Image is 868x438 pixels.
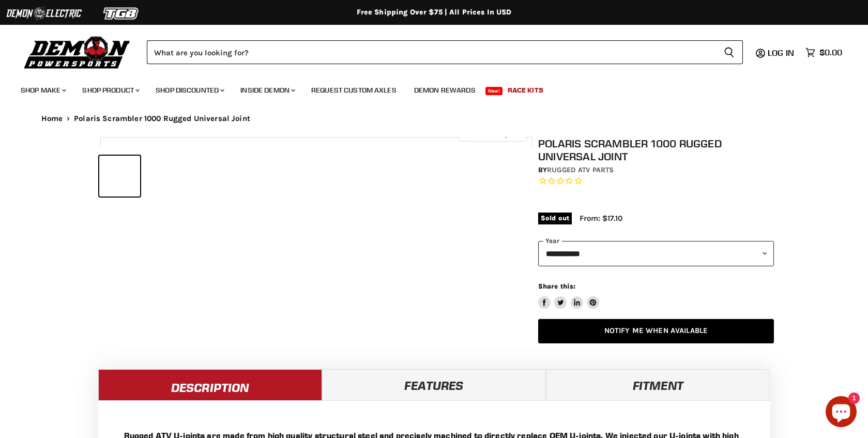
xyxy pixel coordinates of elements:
[322,369,546,400] a: Features
[233,80,301,101] a: Inside Demon
[823,396,860,430] inbox-online-store-chat: Shopify online store chat
[21,114,848,123] nav: Breadcrumbs
[147,40,715,64] input: Search
[538,282,600,309] aside: Share this:
[715,40,743,64] button: Search
[538,137,774,163] h1: Polaris Scrambler 1000 Rugged Universal Joint
[99,156,140,197] button: IMAGE thumbnail
[464,130,521,138] span: Click to expand
[74,80,146,101] a: Shop Product
[485,87,503,95] span: New!
[538,319,774,343] a: Notify Me When Available
[74,114,250,123] span: Polaris Scrambler 1000 Rugged Universal Joint
[13,80,72,101] a: Shop Make
[538,176,774,187] span: Rated 0.0 out of 5 stars 0 reviews
[303,80,404,101] a: Request Custom Axles
[41,114,63,123] a: Home
[148,80,231,101] a: Shop Discounted
[763,48,800,57] a: Log in
[538,164,774,176] div: by
[83,4,160,23] img: TGB Logo 2
[406,80,483,101] a: Demon Rewards
[147,40,743,64] form: Product
[538,241,774,266] select: year
[98,369,322,400] a: Description
[5,4,83,23] img: Demon Electric Logo 2
[819,48,842,57] span: $0.00
[13,75,840,101] ul: Main menu
[547,165,614,174] a: Rugged ATV Parts
[538,282,575,290] span: Share this:
[500,80,551,101] a: Race Kits
[538,213,572,224] span: Sold out
[768,48,794,58] span: Log in
[21,8,848,17] div: Free Shipping Over $75 | All Prices In USD
[21,34,134,70] img: Demon Powersports
[800,45,847,60] a: $0.00
[546,369,770,400] a: Fitment
[580,214,622,223] span: From: $17.10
